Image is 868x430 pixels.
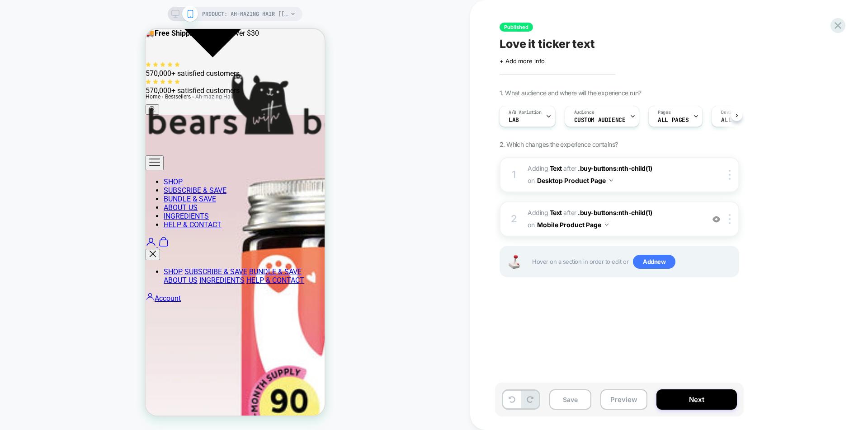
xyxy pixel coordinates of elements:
[578,164,652,172] span: .buy-buttons:nth-child(1)
[600,389,647,410] button: Preview
[509,117,519,123] span: Lab
[574,117,626,123] span: Custom Audience
[528,219,534,230] span: on
[528,175,534,186] span: on
[550,164,562,172] b: Text
[18,247,52,256] a: ABOUT US
[605,224,609,226] img: down arrow
[537,218,609,231] button: Mobile Product Page
[18,238,37,247] a: SHOP
[101,247,159,256] a: HELP & CONTACT
[550,209,562,216] b: Text
[500,89,641,97] span: 1. What audience and where will the experience run?
[528,209,562,216] span: Adding
[104,238,156,247] a: BUNDLE & SAVE
[54,247,99,256] a: INGREDIENTS
[18,157,81,166] a: SUBSCRIBE & SAVE
[563,164,576,172] span: AFTER
[18,183,63,192] a: INGREDIENTS
[574,109,594,116] span: Audience
[18,149,37,157] a: SHOP
[505,255,523,269] img: Joystick
[578,209,652,216] span: .buy-buttons:nth-child(1)
[18,174,52,183] a: ABOUT US
[656,389,737,410] button: Next
[39,238,102,247] a: SUBSCRIBE & SAVE
[633,255,675,269] span: Add new
[658,117,689,123] span: ALL PAGES
[528,164,562,172] span: Adding
[509,109,542,116] span: A/B Variation
[500,140,618,148] span: 2. Which changes the experience contains?
[609,179,613,182] img: down arrow
[537,174,613,187] button: Desktop Product Page
[729,170,731,180] img: close
[18,192,76,200] a: HELP & CONTACT
[509,166,519,184] div: 1
[549,389,591,410] button: Save
[18,166,71,174] a: BUNDLE & SAVE
[721,109,739,116] span: Devices
[532,255,734,269] span: Hover on a section in order to edit or
[658,109,670,116] span: Pages
[729,214,731,224] img: close
[500,37,595,51] span: Love it ticker text
[721,117,759,123] span: ALL DEVICES
[202,7,288,21] span: PRODUCT: Ah-mazing Hair [[MEDICAL_DATA]]
[509,210,519,228] div: 2
[500,23,533,32] span: Published
[563,209,576,216] span: AFTER
[500,57,545,65] span: + Add more info
[712,215,720,223] img: crossed eye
